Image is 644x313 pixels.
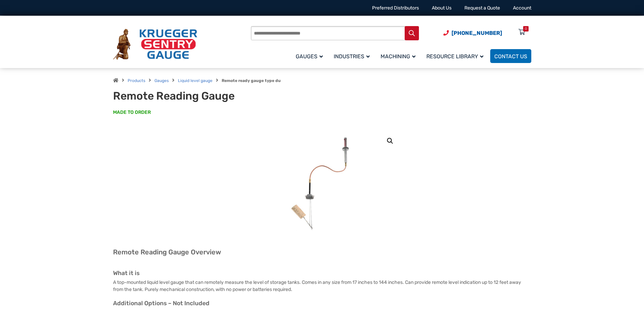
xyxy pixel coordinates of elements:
[334,53,370,60] span: Industries
[384,135,396,147] a: View full-screen image gallery
[330,48,376,64] a: Industries
[381,53,416,60] span: Machining
[494,53,527,60] span: Contact Us
[422,48,490,64] a: Resource Library
[113,279,531,293] p: A top-mounted liquid level gauge that can remotely measure the level of storage tanks. Comes in a...
[113,89,280,102] h1: Remote Reading Gauge
[432,5,452,11] a: About Us
[113,248,531,256] h2: Remote Reading Gauge Overview
[113,270,531,277] h3: What it is
[490,49,531,63] a: Contact Us
[513,5,531,11] a: Account
[113,300,531,307] h3: Additional Options – Not Included
[128,78,145,83] a: Products
[525,26,527,32] div: 0
[154,78,169,83] a: Gauges
[292,48,330,64] a: Gauges
[113,29,197,60] img: Krueger Sentry Gauge
[271,129,373,231] img: Remote Reading Gauge
[372,5,419,11] a: Preferred Distributors
[376,48,422,64] a: Machining
[464,5,500,11] a: Request a Quote
[452,30,502,36] span: [PHONE_NUMBER]
[443,29,502,37] a: Phone Number (920) 434-8860
[113,109,151,116] span: MADE TO ORDER
[426,53,483,60] span: Resource Library
[296,53,323,60] span: Gauges
[178,78,213,83] a: Liquid level gauge
[222,78,281,83] strong: Remote ready gauge type du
